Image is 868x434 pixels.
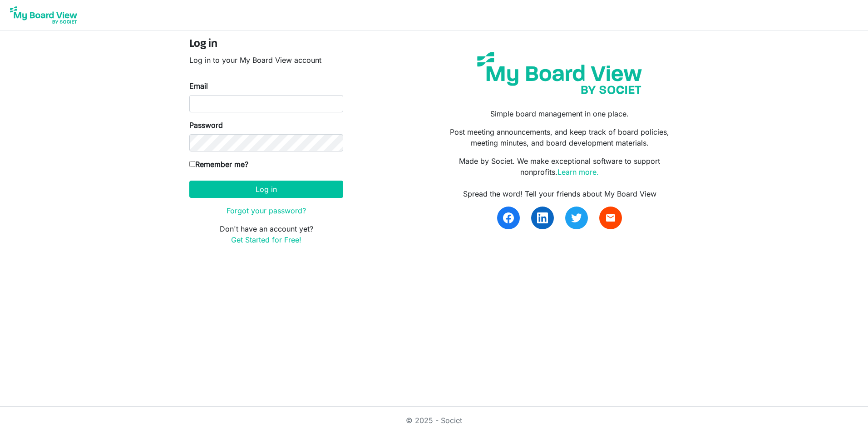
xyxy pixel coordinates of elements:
a: Forgot your password? [227,206,306,215]
a: Get Started for Free! [231,235,301,244]
label: Password [189,120,223,131]
img: twitter.svg [571,212,582,223]
button: Log in [189,181,343,198]
p: Post meeting announcements, and keep track of board policies, meeting minutes, and board developm... [441,126,679,148]
label: Remember me? [189,159,248,170]
img: my-board-view-societ.svg [470,45,649,101]
img: facebook.svg [503,212,514,223]
div: Spread the word! Tell your friends about My Board View [441,188,679,199]
h4: Log in [189,38,343,51]
span: email [605,212,616,223]
p: Simple board management in one place. [441,108,679,119]
p: Don't have an account yet? [189,223,343,245]
input: Remember me? [189,161,195,167]
label: Email [189,81,208,91]
p: Made by Societ. We make exceptional software to support nonprofits. [441,156,679,177]
img: linkedin.svg [537,212,548,223]
a: Learn more. [557,167,599,177]
img: My Board View Logo [7,4,80,26]
p: Log in to your My Board View account [189,55,343,66]
a: email [599,207,622,229]
a: © 2025 - Societ [406,416,462,425]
